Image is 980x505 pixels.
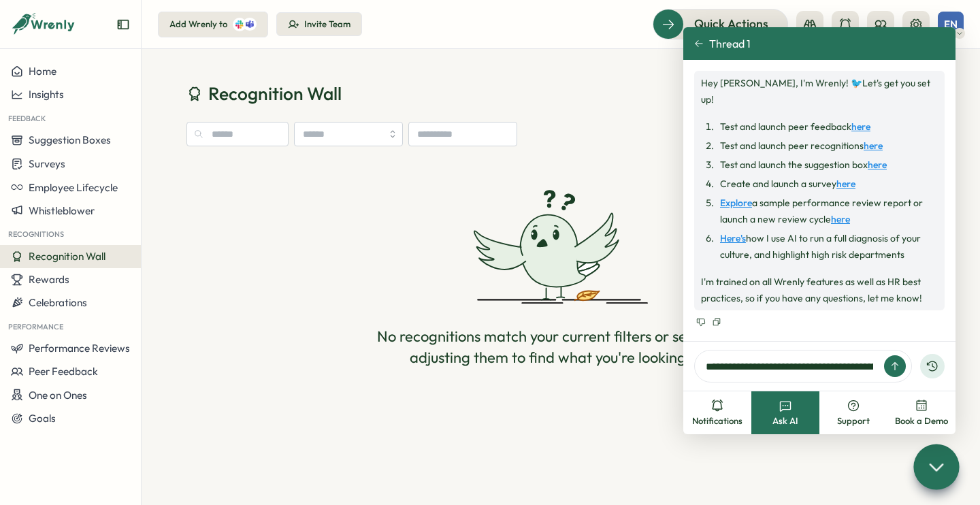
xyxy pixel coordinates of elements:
li: a sample performance review report or launch a new review cycle [716,195,938,227]
span: EN [944,18,958,30]
span: Thread 1 [709,37,751,50]
button: Invite Team [276,12,362,37]
li: Test and launch peer recognitions [716,137,938,154]
button: Copy to clipboard [710,316,723,328]
div: Add Wrenly to [169,18,227,31]
a: here [836,178,855,190]
span: Notifications [692,415,742,427]
button: Book a Demo [887,391,955,434]
span: Suggestion Boxes [29,133,111,146]
span: Book a Demo [895,415,948,427]
button: Quick Actions [653,9,788,39]
span: Quick Actions [694,15,768,33]
a: here [868,159,887,171]
button: Notifications [683,391,751,434]
a: Here's [720,232,746,244]
a: here [851,120,870,133]
span: Whistleblower [29,204,95,217]
span: Performance Reviews [29,342,130,355]
li: how I use AI to run a full diagnosis of your culture, and highlight high risk departments [716,230,938,263]
span: Recognition Wall [208,82,342,105]
span: Insights [29,88,64,101]
span: Peer Feedback [29,365,98,378]
p: I'm trained on all Wrenly features as well as HR best practices, so if you have any questions, le... [701,274,938,306]
div: No recognitions match your current filters or search. Try adjusting them to find what you're look... [365,326,757,368]
button: EN [938,12,964,37]
li: Test and launch peer feedback [716,118,938,135]
button: Expand sidebar [116,18,130,31]
span: Surveys [29,157,65,170]
li: Create and launch a survey [716,176,938,192]
span: Employee Lifecycle [29,181,118,194]
span: One on Ones [29,389,87,402]
button: Ask AI [751,391,819,434]
span: Goals [29,412,56,425]
a: Explore [720,197,752,209]
button: Thread 1 [694,37,751,50]
a: here [864,140,883,152]
span: Recognition Wall [29,250,105,263]
span: Support [837,415,870,427]
span: Celebrations [29,296,87,309]
button: Add Wrenly to [158,12,268,37]
span: Home [29,65,56,78]
span: Rewards [29,273,69,286]
div: Invite Team [304,18,350,31]
span: Ask AI [772,415,798,427]
button: Support [819,391,887,434]
p: Hey [PERSON_NAME], I'm Wrenly! 🐦Let's get you set up! [701,75,938,108]
li: Test and launch the suggestion box [716,157,938,173]
a: here [831,213,850,225]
